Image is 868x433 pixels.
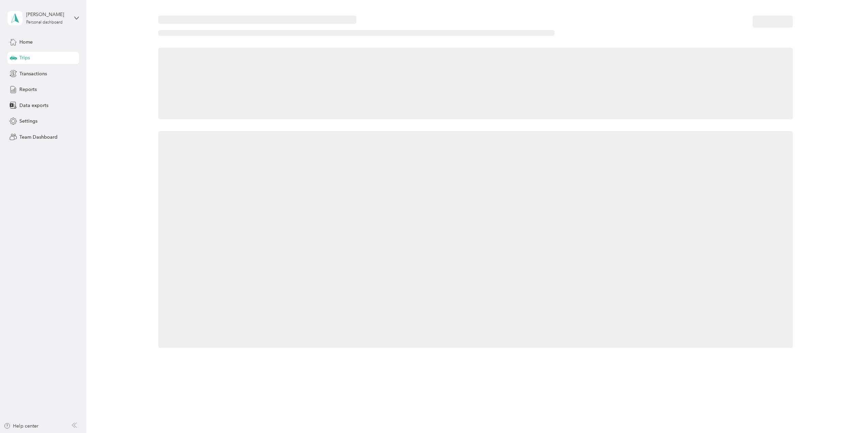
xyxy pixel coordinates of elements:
[19,70,47,77] span: Transactions
[26,11,69,18] div: [PERSON_NAME]
[26,20,63,25] div: Personal dashboard
[19,38,33,46] span: Home
[19,54,30,61] span: Trips
[4,422,38,430] button: Help center
[19,134,58,141] span: Team Dashboard
[830,395,868,433] iframe: Everlance-gr Chat Button Frame
[19,86,37,93] span: Reports
[19,102,48,109] span: Data exports
[19,118,37,125] span: Settings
